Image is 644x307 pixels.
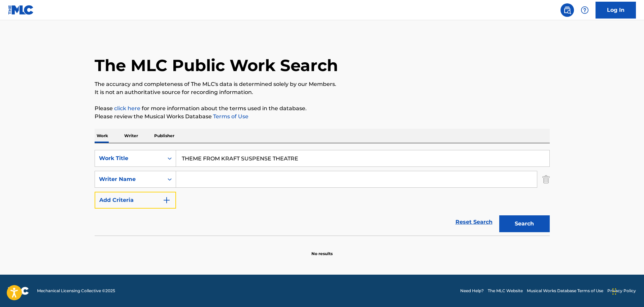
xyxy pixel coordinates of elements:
[122,129,140,143] p: Writer
[542,171,550,188] img: Delete Criterion
[95,192,176,209] button: Add Criteria
[37,288,115,294] span: Mechanical Licensing Collective © 2025
[311,243,333,257] p: No results
[527,288,603,294] a: Musical Works Database Terms of Use
[578,3,591,17] div: Help
[610,275,644,307] iframe: Chat Widget
[8,287,29,295] img: logo
[612,281,616,302] div: Drag
[95,80,550,88] p: The accuracy and completeness of The MLC's data is determined solely by our Members.
[99,154,160,162] div: Work Title
[499,215,550,232] button: Search
[561,3,574,17] a: Public Search
[99,175,160,183] div: Writer Name
[607,288,636,294] a: Privacy Policy
[95,150,550,236] form: Search Form
[95,55,338,75] h1: The MLC Public Work Search
[8,5,34,15] img: MLC Logo
[563,6,571,14] img: search
[581,6,589,14] img: help
[152,129,176,143] p: Publisher
[95,104,550,113] p: Please for more information about the terms used in the database.
[212,113,248,120] a: Terms of Use
[460,288,484,294] a: Need Help?
[163,196,171,204] img: 9d2ae6d4665cec9f34b9.svg
[114,105,140,112] a: click here
[95,129,110,143] p: Work
[95,113,550,121] p: Please review the Musical Works Database
[452,215,496,229] a: Reset Search
[488,288,523,294] a: The MLC Website
[596,2,636,19] a: Log In
[95,88,550,96] p: It is not an authoritative source for recording information.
